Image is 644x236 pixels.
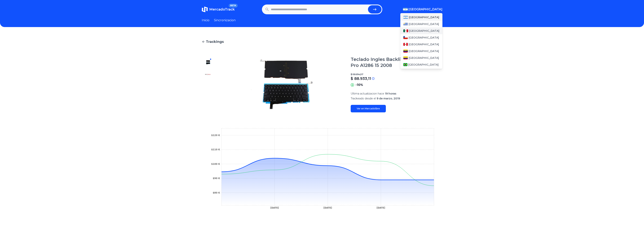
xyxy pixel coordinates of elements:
img: Argentina [403,16,408,19]
img: Chile [403,36,408,39]
span: Trackings [206,39,224,44]
span: [GEOGRAPHIC_DATA] [409,22,439,26]
tspan: $90 K [213,177,220,180]
span: [GEOGRAPHIC_DATA] [409,42,439,46]
span: [GEOGRAPHIC_DATA] [409,15,439,19]
tspan: $120 K [211,134,220,137]
p: -10% [356,83,363,87]
img: Argentina [403,8,408,11]
img: Peru [403,43,408,46]
a: Mexico[GEOGRAPHIC_DATA] [400,27,442,34]
span: [GEOGRAPHIC_DATA] [409,7,442,12]
tspan: $100 K [211,163,220,165]
p: $ 98.814,57 [351,73,442,76]
a: Colombia[GEOGRAPHIC_DATA] [400,54,442,61]
a: Argentina[GEOGRAPHIC_DATA] [400,14,442,21]
a: MercadoTrackBETA [202,6,235,12]
span: [GEOGRAPHIC_DATA] [409,29,439,33]
span: MercadoTrack [209,7,235,11]
a: Ver en Mercadolibre [351,105,386,112]
tspan: [DATE] [376,207,385,209]
a: Inicio [202,18,209,23]
img: Uruguay [403,23,408,26]
span: BETA [229,4,237,8]
span: Ultima actualizacion hace [351,92,384,95]
img: Colombia [403,56,408,59]
img: Teclado Ingles Backlit Apple Macbook Pro A1286 15 2008 [221,56,343,112]
a: Trackings [202,39,442,44]
tspan: [DATE] [270,207,279,209]
button: [GEOGRAPHIC_DATA] [403,7,442,12]
img: MercadoTrack [202,6,208,12]
img: Teclado Ingles Backlit Apple Macbook Pro A1286 15 2008 [205,59,211,65]
p: $ 88.933,11 [351,76,371,81]
img: Mexico [403,29,408,32]
span: 9 de marzo, 2019 [377,97,400,100]
tspan: $80 K [213,191,220,194]
h1: Teclado Ingles Backlit Apple Macbook Pro A1286 15 2008 [351,56,442,68]
span: [GEOGRAPHIC_DATA] [409,49,439,53]
img: Brasil [403,63,408,66]
tspan: $110 K [211,148,220,151]
tspan: [DATE] [323,207,332,209]
span: [GEOGRAPHIC_DATA] [409,36,439,39]
img: Venezuela [403,50,408,53]
a: Brasil[GEOGRAPHIC_DATA] [400,61,442,68]
a: Peru[GEOGRAPHIC_DATA] [400,41,442,48]
span: [GEOGRAPHIC_DATA] [408,63,439,67]
span: 19 horas [385,92,396,95]
a: Uruguay[GEOGRAPHIC_DATA] [400,21,442,27]
span: Trackeado desde el [351,97,376,100]
a: Venezuela[GEOGRAPHIC_DATA] [400,48,442,54]
img: Teclado Ingles Backlit Apple Macbook Pro A1286 15 2008 [205,71,211,77]
a: Sincronizacion [214,18,236,23]
a: Chile[GEOGRAPHIC_DATA] [400,34,442,41]
span: [GEOGRAPHIC_DATA] [409,56,439,60]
